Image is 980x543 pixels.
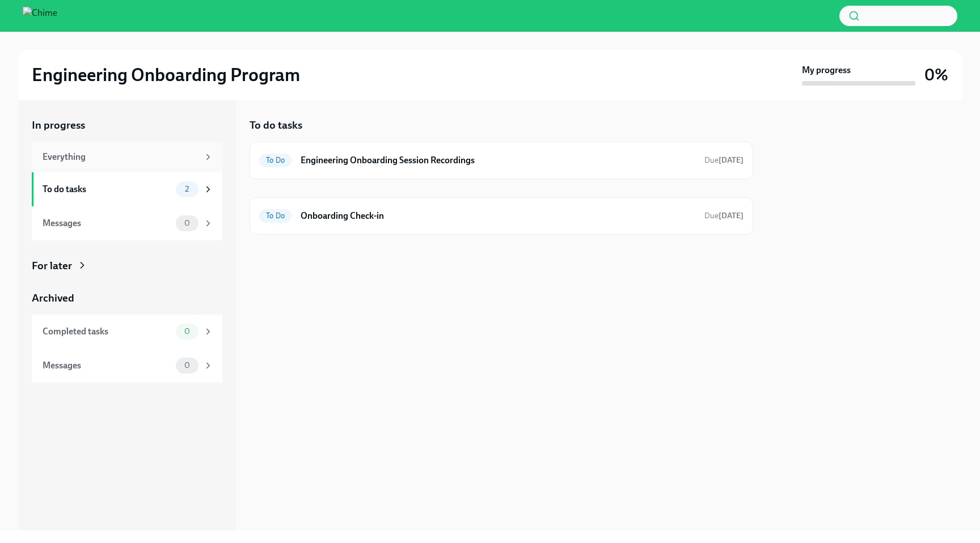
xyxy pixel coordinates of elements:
[719,155,744,165] strong: [DATE]
[719,211,744,220] strong: [DATE]
[259,207,744,225] a: To DoOnboarding Check-inDue[DATE]
[802,64,851,77] strong: My progress
[32,258,72,273] div: For later
[924,65,948,85] h3: 0%
[259,156,292,164] span: To Do
[32,291,222,306] a: Archived
[43,151,198,163] div: Everything
[704,155,744,165] span: Due
[32,118,222,133] a: In progress
[301,210,695,222] h6: Onboarding Check-in
[32,349,222,383] a: Messages0
[43,359,171,372] div: Messages
[32,172,222,206] a: To do tasks2
[301,154,695,167] h6: Engineering Onboarding Session Recordings
[704,211,744,220] span: Due
[43,325,171,338] div: Completed tasks
[178,327,197,336] span: 0
[178,361,197,370] span: 0
[32,142,222,172] a: Everything
[704,210,744,221] span: September 11th, 2025 09:00
[178,185,196,193] span: 2
[43,183,171,196] div: To do tasks
[32,315,222,349] a: Completed tasks0
[178,219,197,227] span: 0
[23,7,57,25] img: Chime
[43,217,171,230] div: Messages
[259,211,292,220] span: To Do
[32,206,222,240] a: Messages0
[32,258,222,273] a: For later
[250,118,302,133] h5: To do tasks
[259,151,744,169] a: To DoEngineering Onboarding Session RecordingsDue[DATE]
[704,155,744,166] span: September 10th, 2025 15:00
[32,63,300,86] h2: Engineering Onboarding Program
